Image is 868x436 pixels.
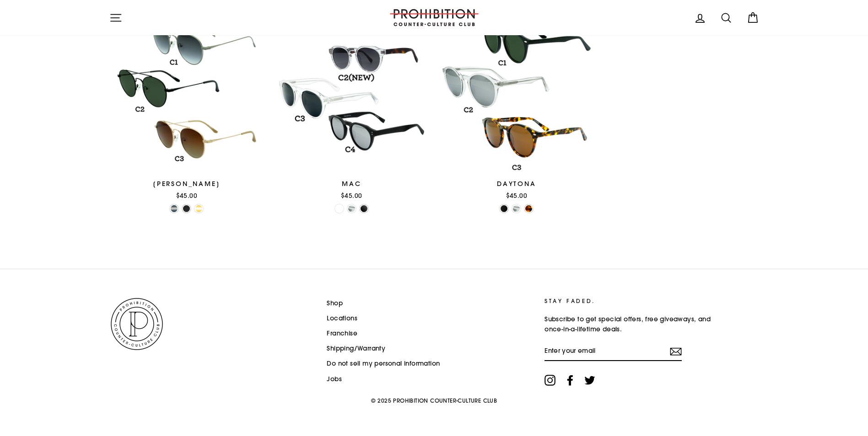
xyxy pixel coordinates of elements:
[545,341,682,362] input: Enter your email
[439,20,594,203] a: DAYTONA$45.00
[545,314,725,335] p: Subscribe to get special offers, free giveaways, and once-in-a-lifetime deals.
[109,179,264,189] div: [PERSON_NAME]
[169,159,204,167] span: Quick view
[327,357,440,371] a: Do not sell my personal information
[388,9,480,26] img: PROHIBITION COUNTER-CULTURE CLUB
[109,393,759,408] p: © 2025 PROHIBITION COUNTER-CULTURE CLUB
[327,312,357,325] a: Locations
[327,327,357,340] a: Franchise
[274,179,429,189] div: MAC
[109,297,164,351] img: PROHIBITION COUNTER-CULTURE CLUB
[274,191,429,200] div: $45.00
[499,159,534,167] span: Quick view
[327,297,343,310] a: Shop
[545,297,725,305] p: STAY FADED.
[109,191,264,200] div: $45.00
[109,20,264,203] a: [PERSON_NAME]$45.00
[439,191,594,200] div: $45.00
[439,179,594,189] div: DAYTONA
[327,342,385,356] a: Shipping/Warranty
[327,372,342,386] a: Jobs
[274,20,429,203] a: MAC$45.00
[334,159,369,167] span: Quick view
